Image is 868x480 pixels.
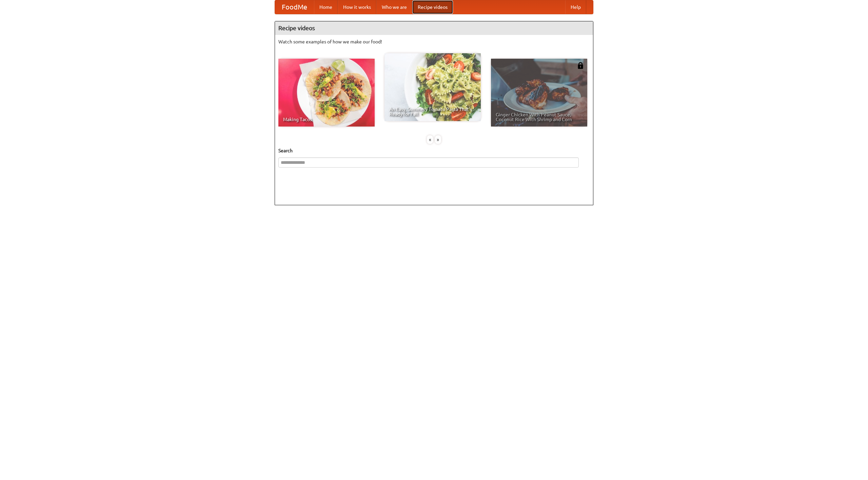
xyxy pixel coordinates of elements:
span: Making Tacos [283,117,370,122]
a: An Easy, Summery Tomato Pasta That's Ready for Fall [384,53,481,121]
h5: Search [278,147,590,154]
a: Recipe videos [412,0,453,14]
a: Help [565,0,586,14]
a: Home [314,0,338,14]
img: 483408.png [577,62,584,69]
div: » [435,135,441,144]
h4: Recipe videos [275,21,593,35]
span: An Easy, Summery Tomato Pasta That's Ready for Fall [389,107,476,116]
p: Watch some examples of how we make our food! [278,38,590,45]
a: How it works [338,0,376,14]
a: FoodMe [275,0,314,14]
a: Making Tacos [278,59,375,127]
a: Who we are [376,0,412,14]
div: « [427,135,433,144]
